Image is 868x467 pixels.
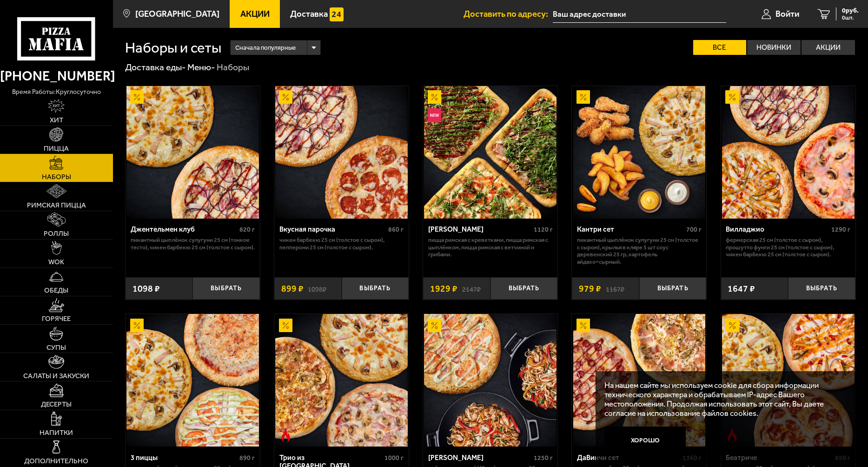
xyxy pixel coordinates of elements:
span: Сначала популярные [235,39,296,56]
span: 820 г [239,226,255,233]
label: Новинки [747,40,801,55]
span: Напитки [40,429,73,436]
a: Меню- [187,62,215,73]
img: Акционный [725,90,739,104]
span: 700 г [686,226,702,233]
button: Выбрать [788,277,855,300]
span: Доставить по адресу: [464,10,553,19]
span: 1098 ₽ [133,284,160,293]
span: 1250 г [534,454,553,462]
div: Наборы [217,61,249,73]
label: Акции [802,40,855,55]
span: Роллы [44,230,69,237]
h1: Наборы и сеты [125,40,221,55]
img: Беатриче [722,314,855,447]
button: Выбрать [192,277,260,300]
img: Джентельмен клуб [126,86,259,219]
img: Акционный [576,319,590,332]
span: 1929 ₽ [430,284,457,293]
img: Акционный [130,90,144,104]
a: АкционныйВкусная парочка [274,86,409,219]
button: Выбрать [490,277,558,300]
span: 0 шт. [842,15,859,20]
span: 1000 г [384,454,404,462]
img: Трио из Рио [275,314,408,447]
span: Салаты и закуски [23,373,89,380]
p: Пикантный цыплёнок сулугуни 25 см (толстое с сыром), крылья в кляре 5 шт соус деревенский 25 гр, ... [577,236,702,265]
p: Пикантный цыплёнок сулугуни 25 см (тонкое тесто), Чикен Барбекю 25 см (толстое с сыром). [131,236,255,251]
p: На нашем сайте мы используем cookie для сбора информации технического характера и обрабатываем IP... [604,380,841,418]
img: 15daf4d41897b9f0e9f617042186c801.svg [330,7,343,21]
img: Новинка [428,108,441,122]
img: Акционный [428,319,441,332]
div: [PERSON_NAME] [428,225,531,234]
span: Акции [240,10,270,19]
span: 1120 г [534,226,553,233]
span: 1647 ₽ [728,284,755,293]
img: Кантри сет [573,86,706,219]
div: Вкусная парочка [279,225,386,234]
img: Вилладжио [722,86,855,219]
s: 1098 ₽ [308,284,326,293]
a: АкционныйВилла Капри [423,314,557,447]
span: Обеды [44,287,68,294]
div: Джентельмен клуб [131,225,238,234]
a: АкционныйДжентельмен клуб [126,86,260,219]
img: Акционный [576,90,590,104]
img: ДаВинчи сет [573,314,706,447]
span: Доставка [290,10,328,19]
s: 1167 ₽ [606,284,624,293]
a: Акционный3 пиццы [126,314,260,447]
a: АкционныйДаВинчи сет [572,314,706,447]
span: WOK [48,259,64,266]
div: Вилладжио [726,225,829,234]
span: Дополнительно [24,458,88,465]
span: Десерты [41,401,72,408]
img: Острое блюдо [279,428,292,442]
span: Пицца [44,145,69,152]
div: [PERSON_NAME] [428,454,531,462]
button: Выбрать [639,277,707,300]
span: Хит [50,117,63,124]
a: АкционныйКантри сет [572,86,706,219]
img: Акционный [725,319,739,332]
img: Вилла Капри [424,314,557,447]
a: АкционныйНовинкаМама Миа [423,86,557,219]
span: Войти [775,10,799,19]
label: Все [693,40,747,55]
a: АкционныйВилладжио [721,86,855,219]
input: Ваш адрес доставки [553,6,726,23]
div: ДаВинчи сет [577,454,680,462]
span: Горячее [42,315,71,322]
span: 860 г [388,226,404,233]
img: Вкусная парочка [275,86,408,219]
div: Кантри сет [577,225,684,234]
span: Наборы [42,173,71,180]
s: 2147 ₽ [462,284,481,293]
span: 1290 г [831,226,850,233]
button: Хорошо [604,427,686,454]
a: АкционныйОстрое блюдоБеатриче [721,314,855,447]
img: Акционный [428,90,441,104]
span: 899 ₽ [281,284,304,293]
img: 3 пиццы [126,314,259,447]
span: 979 ₽ [579,284,601,293]
img: Акционный [279,90,292,104]
button: Выбрать [342,277,409,300]
span: [GEOGRAPHIC_DATA] [135,10,219,19]
a: Доставка еды- [125,62,186,73]
span: 0 руб. [842,7,859,14]
a: АкционныйОстрое блюдоТрио из Рио [274,314,409,447]
span: Супы [46,344,66,351]
span: 890 г [239,454,255,462]
img: Акционный [130,319,144,332]
p: Фермерская 25 см (толстое с сыром), Прошутто Фунги 25 см (толстое с сыром), Чикен Барбекю 25 см (... [726,236,850,258]
p: Чикен Барбекю 25 см (толстое с сыром), Пепперони 25 см (толстое с сыром). [279,236,404,251]
p: Пицца Римская с креветками, Пицца Римская с цыплёнком, Пицца Римская с ветчиной и грибами. [428,236,553,258]
div: 3 пиццы [131,454,238,462]
span: Римская пицца [27,202,86,209]
img: Мама Миа [424,86,557,219]
img: Акционный [279,319,292,332]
